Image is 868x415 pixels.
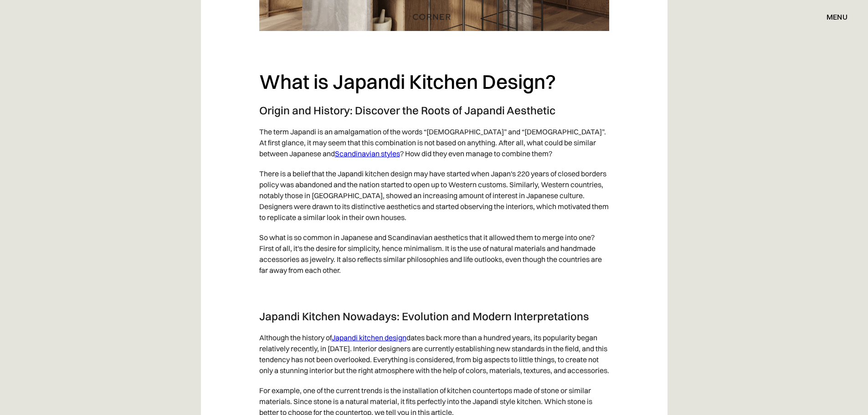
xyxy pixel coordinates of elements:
p: There is a belief that the Japandi kitchen design may have started when Japan's 220 years of clos... [259,164,609,227]
div: menu [817,9,847,25]
h2: What is Japandi Kitchen Design? [259,69,609,94]
h3: Japandi Kitchen Nowadays: Evolution and Modern Interpretations [259,309,609,323]
p: Although the history of dates back more than a hundred years, its popularity began relatively rec... [259,328,609,380]
div: menu [827,13,847,20]
h3: Origin and History: Discover the Roots of Japandi Aesthetic [259,103,609,117]
a: Scandinavian styles [335,149,400,158]
p: ‍ [259,40,609,60]
p: So what is so common in Japanese and Scandinavian aesthetics that it allowed them to merge into o... [259,227,609,280]
p: ‍ [259,280,609,300]
a: home [403,11,465,23]
a: Japandi kitchen design [332,333,406,342]
p: The term Japandi is an amalgamation of the words “[DEMOGRAPHIC_DATA]” and “[DEMOGRAPHIC_DATA]”. A... [259,122,609,164]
